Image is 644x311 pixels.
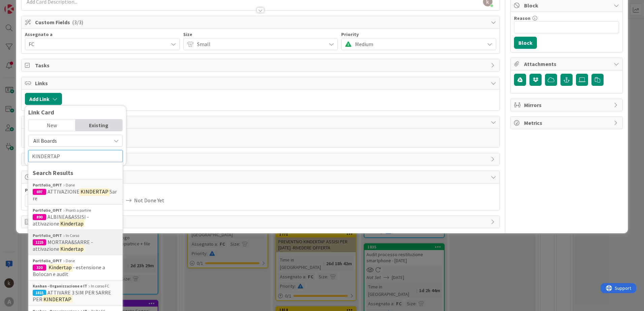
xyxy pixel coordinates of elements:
span: Not Done Yet [134,195,164,206]
div: Size [183,32,338,37]
div: Done [33,258,118,264]
span: Mirrors [524,101,610,109]
span: ( 3/3 ) [72,19,83,26]
div: 1225 [33,239,46,245]
span: MORTARA&SARRE - attivazione [33,239,93,252]
span: ATTIVARE 3 SIM PER SARRE PER [33,289,111,303]
span: Dates [35,173,487,181]
div: 1815 [33,290,46,296]
mark: KINDERTAP [42,295,72,304]
span: Attachments [524,60,610,68]
span: Medium [355,39,481,49]
input: Search for card by title or ID [28,150,123,162]
mark: KINDERTAP [79,187,109,196]
span: Metrics [524,119,610,127]
span: History [35,155,487,163]
span: Custom Fields [35,18,487,26]
span: ATTIVAZIONE [47,188,79,195]
button: Add Link [25,93,62,105]
b: Portfolio_OPIT [33,258,62,264]
span: Support [14,1,31,9]
div: Pronti a partire [33,207,118,213]
div: 320 [33,265,46,271]
span: FC [29,40,168,48]
span: Tasks [35,61,487,69]
mark: Kindertap [59,244,85,253]
mark: Kindertap [59,219,85,228]
b: Portfolio_OPIT [33,182,62,188]
div: New [29,119,75,131]
span: ALBINEA&ASSISI - attivazione [33,213,89,227]
span: - estensione a Bolocan e audit [33,264,105,277]
div: 890 [33,214,46,220]
div: Search Results [33,168,118,177]
span: Small [197,39,323,49]
span: Block [524,1,610,9]
mark: Kindertap [47,263,73,272]
div: Assegnato a [25,32,180,37]
span: All Boards [33,137,57,144]
div: Link Card [28,109,123,116]
b: Kanban - Organizzazione e IT [33,283,87,289]
div: In corso FC [33,283,118,289]
div: Existing [75,119,122,131]
div: Priority [341,32,496,37]
div: In Corso [33,233,118,239]
span: Comments [35,118,487,126]
span: Sarre [33,188,117,202]
div: Done [33,182,118,188]
div: 697 [33,189,46,195]
span: Actual Dates [88,187,164,194]
span: Exit Criteria [35,218,487,226]
button: Block [514,37,537,49]
span: Links [35,79,487,87]
label: Reason [514,15,530,21]
span: Planned Dates [25,187,84,194]
b: Portfolio_OPIT [33,233,62,239]
b: Portfolio_OPIT [33,207,62,213]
